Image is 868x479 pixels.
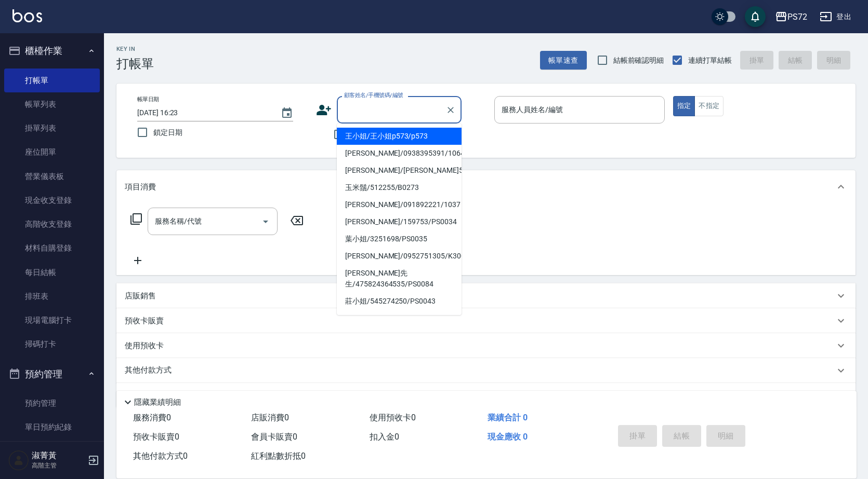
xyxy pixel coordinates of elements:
[4,361,100,388] button: 預約管理
[337,162,462,179] li: [PERSON_NAME]/[PERSON_NAME]5125/5125
[4,188,100,212] a: 現金收支登錄
[4,140,100,164] a: 座位開單
[337,265,462,293] li: [PERSON_NAME]先生/475824364535/PS0084
[337,310,462,327] li: [PERSON_NAME]/0961357288/29
[251,432,297,442] span: 會員卡販賣 0
[116,333,856,358] div: 使用預收卡
[787,10,807,23] div: PS72
[251,451,306,461] span: 紅利點數折抵 0
[133,413,171,422] span: 服務消費 0
[32,450,85,461] h5: 淑菁黃
[694,96,724,116] button: 不指定
[116,308,856,333] div: 預收卡販賣
[771,6,811,28] button: PS72
[125,291,156,302] p: 店販銷售
[133,451,188,461] span: 其他付款方式 0
[673,96,695,116] button: 指定
[688,55,732,66] span: 連續打單結帳
[816,7,856,26] button: 登出
[488,413,528,422] span: 業績合計 0
[4,415,100,439] a: 單日預約紀錄
[337,293,462,310] li: 莊小姐/545274250/PS0043
[337,213,462,230] li: [PERSON_NAME]/159753/PS0034
[337,145,462,162] li: [PERSON_NAME]/0938395391/1064
[344,91,403,99] label: 顧客姓名/手機號碼/編號
[125,390,164,401] p: 備註及來源
[4,332,100,356] a: 掃碼打卡
[370,432,399,442] span: 扣入金 0
[125,182,156,193] p: 項目消費
[4,308,100,332] a: 現場電腦打卡
[116,170,856,203] div: 項目消費
[32,461,85,470] p: 高階主管
[116,57,154,71] h3: 打帳單
[137,95,159,103] label: 帳單日期
[4,236,100,260] a: 材料自購登錄
[337,230,462,248] li: 葉小姐/3251698/PS0035
[613,55,664,66] span: 結帳前確認明細
[337,196,462,213] li: [PERSON_NAME]/091892221/1037
[8,450,29,471] img: Person
[4,284,100,308] a: 排班表
[125,340,164,351] p: 使用預收卡
[257,213,274,230] button: Open
[4,440,100,463] a: 單週預約紀錄
[153,127,182,138] span: 鎖定日期
[12,9,42,22] img: Logo
[745,6,766,27] button: save
[4,212,100,236] a: 高階收支登錄
[125,316,164,326] p: 預收卡販賣
[116,358,856,383] div: 其他付款方式
[274,101,299,126] button: Choose date, selected date is 2025-09-22
[337,128,462,145] li: 王小姐/王小姐p573/p573
[137,104,270,121] input: YYYY/MM/DD hh:mm
[4,116,100,140] a: 掛單列表
[116,46,154,52] h2: Key In
[4,391,100,415] a: 預約管理
[116,383,856,408] div: 備註及來源
[4,69,100,92] a: 打帳單
[133,432,179,442] span: 預收卡販賣 0
[337,248,462,265] li: [PERSON_NAME]/0952751305/K30049
[488,432,528,442] span: 現金應收 0
[251,413,289,422] span: 店販消費 0
[4,37,100,64] button: 櫃檯作業
[370,413,416,422] span: 使用預收卡 0
[540,51,587,70] button: 帳單速查
[125,365,177,376] p: 其他付款方式
[116,283,856,308] div: 店販銷售
[4,261,100,284] a: 每日結帳
[134,397,181,408] p: 隱藏業績明細
[337,179,462,196] li: 玉米鬚/512255/B0273
[4,165,100,188] a: 營業儀表板
[4,92,100,116] a: 帳單列表
[443,103,458,117] button: Clear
